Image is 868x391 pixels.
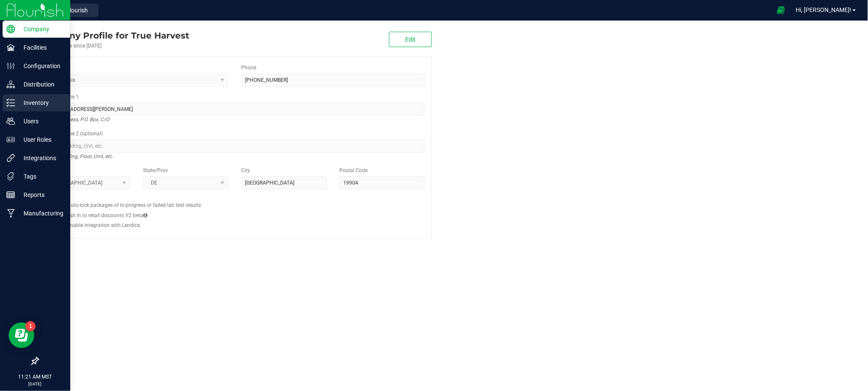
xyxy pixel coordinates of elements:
[45,140,425,152] input: Suite, Building, Unit, etc.
[6,43,15,52] inline-svg: Facilities
[15,42,66,53] p: Facilities
[15,153,66,163] p: Integrations
[67,212,147,219] label: Opt in to retail discounts V2 beta
[15,24,66,34] p: Company
[6,117,15,125] inline-svg: Users
[405,36,416,43] span: Edit
[6,25,15,33] inline-svg: Company
[67,201,201,209] label: Auto-lock packages of in-progress or failed lab test results
[15,79,66,90] p: Distribution
[241,167,250,174] label: City
[67,221,140,229] label: Enable integration with Lendica
[15,116,66,126] p: Users
[38,29,189,42] div: True Harvest
[241,74,425,87] input: (123) 456-7890
[4,373,66,381] p: 11:21 AM MST
[45,103,425,116] input: Address
[9,322,34,348] iframe: Resource center
[45,196,425,201] h2: Configs
[6,80,15,89] inline-svg: Distribution
[15,98,66,108] p: Inventory
[38,42,189,50] div: Account active since [DATE]
[25,321,36,331] iframe: Resource center unread badge
[6,98,15,107] inline-svg: Inventory
[339,167,368,174] label: Postal Code
[796,6,852,13] span: Hi, [PERSON_NAME]!
[6,191,15,199] inline-svg: Reports
[15,61,66,71] p: Configuration
[6,172,15,181] inline-svg: Tags
[15,134,66,145] p: User Roles
[6,154,15,162] inline-svg: Integrations
[6,62,15,70] inline-svg: Configuration
[339,176,425,189] input: Postal Code
[45,114,109,125] i: Street address, P.O. Box, C/O
[15,208,66,218] p: Manufacturing
[15,171,66,182] p: Tags
[4,381,66,387] p: [DATE]
[241,176,326,189] input: City
[15,190,66,200] p: Reports
[6,209,15,218] inline-svg: Manufacturing
[241,64,256,72] label: Phone
[45,130,103,137] label: Address Line 2 (optional)
[771,2,790,18] span: Open Ecommerce Menu
[6,135,15,144] inline-svg: User Roles
[143,167,168,174] label: State/Prov
[389,32,432,47] button: Edit
[45,151,113,161] i: Suite, Building, Floor, Unit, etc.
